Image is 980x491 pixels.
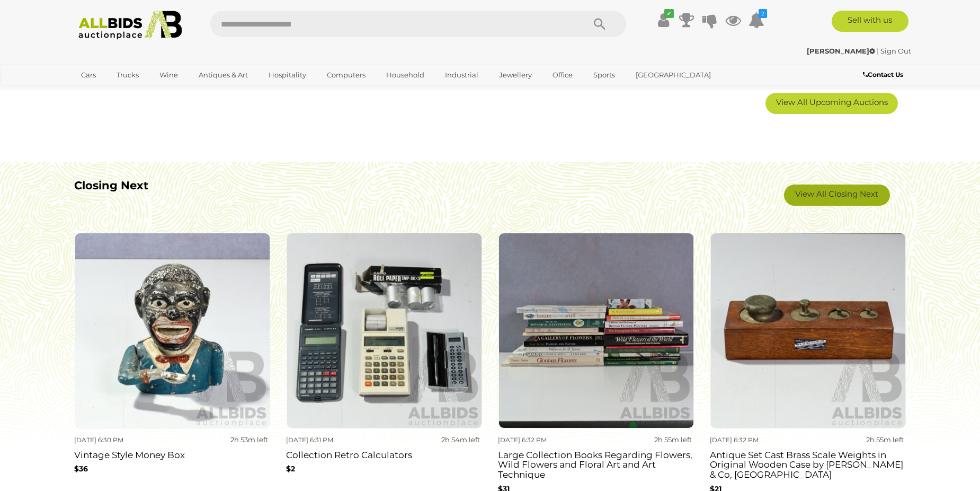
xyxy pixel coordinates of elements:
[286,434,380,446] div: [DATE] 6:31 PM
[546,66,580,84] a: Office
[655,11,671,30] a: ✔
[286,448,482,460] h3: Collection Retro Calculators
[759,9,767,18] i: 2
[75,233,270,428] img: Vintage Style Money Box
[74,66,103,84] a: Cars
[629,66,718,84] a: [GEOGRAPHIC_DATA]
[74,179,148,192] b: Closing Next
[74,464,88,474] b: $36
[877,47,879,55] span: |
[573,11,626,37] button: Search
[710,434,804,446] div: [DATE] 6:32 PM
[654,435,692,444] strong: 2h 55m left
[492,66,539,84] a: Jewellery
[379,66,431,84] a: Household
[586,66,622,84] a: Sports
[807,47,875,55] strong: [PERSON_NAME]
[498,434,592,446] div: [DATE] 6:32 PM
[441,435,480,444] strong: 2h 54m left
[287,233,482,428] img: Collection Retro Calculators
[110,66,146,84] a: Trucks
[765,93,898,114] a: View All Upcoming Auctions
[438,66,485,84] a: Industrial
[74,448,270,460] h3: Vintage Style Money Box
[74,434,168,446] div: [DATE] 6:30 PM
[230,435,268,444] strong: 2h 53m left
[710,233,906,428] img: Antique Set Cast Brass Scale Weights in Original Wooden Case by H B Selby & Co, Australia
[863,69,906,81] a: Contact Us
[710,448,906,480] h3: Antique Set Cast Brass Scale Weights in Original Wooden Case by [PERSON_NAME] & Co, [GEOGRAPHIC_D...
[776,97,888,107] span: View All Upcoming Auctions
[286,464,295,474] b: $2
[784,185,890,206] a: View All Closing Next
[153,66,185,84] a: Wine
[73,11,188,40] img: Allbids.com.au
[863,71,903,78] b: Contact Us
[192,66,255,84] a: Antiques & Art
[262,66,313,84] a: Hospitality
[880,47,911,55] a: Sign Out
[866,435,904,444] strong: 2h 55m left
[498,233,694,428] img: Large Collection Books Regarding Flowers, Wild Flowers and Floral Art and Art Technique
[498,448,694,480] h3: Large Collection Books Regarding Flowers, Wild Flowers and Floral Art and Art Technique
[832,11,908,32] a: Sell with us
[807,47,877,55] a: [PERSON_NAME]
[749,11,764,30] a: 2
[320,66,372,84] a: Computers
[664,9,674,18] i: ✔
